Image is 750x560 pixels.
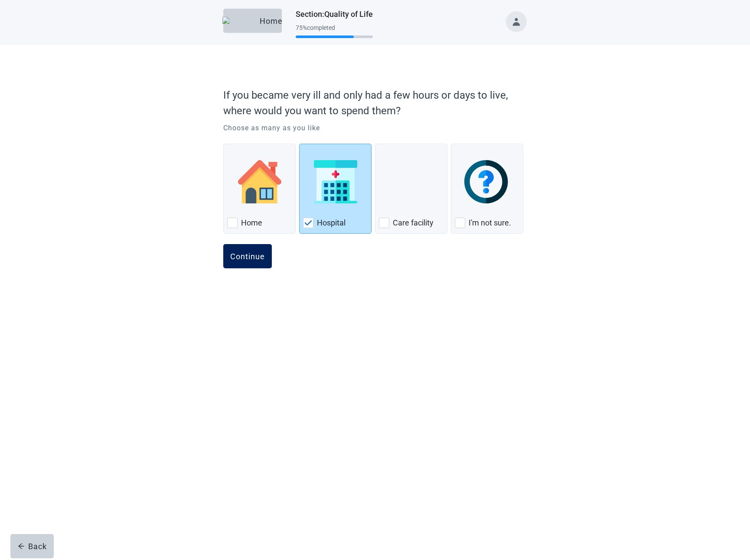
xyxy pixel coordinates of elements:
[469,218,511,228] label: I'm not sure.
[223,87,522,119] p: If you became very ill and only had a few hours or days to live, where would you want to spend them?
[296,21,373,42] div: Progress section
[451,144,523,234] div: I'm not sure., checkbox, not checked
[223,144,296,234] div: Home, checkbox, not checked
[296,8,373,20] h1: Section : Quality of Life
[299,144,372,234] div: Hospital, checkbox, checked
[18,543,25,550] span: arrow-left
[18,542,47,550] div: Back
[241,218,262,228] label: Home
[393,218,434,228] label: Care facility
[230,16,275,25] div: Home
[222,17,256,25] img: Elephant
[223,9,282,33] button: ElephantHome
[223,244,272,268] button: Continue
[317,218,346,228] label: Hospital
[10,534,54,558] button: arrow-leftBack
[506,11,527,32] button: Toggle account menu
[230,252,265,261] div: Continue
[375,144,447,234] div: Care Facility, checkbox, not checked
[296,24,373,31] div: 75 % completed
[223,123,527,133] p: Choose as many as you like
